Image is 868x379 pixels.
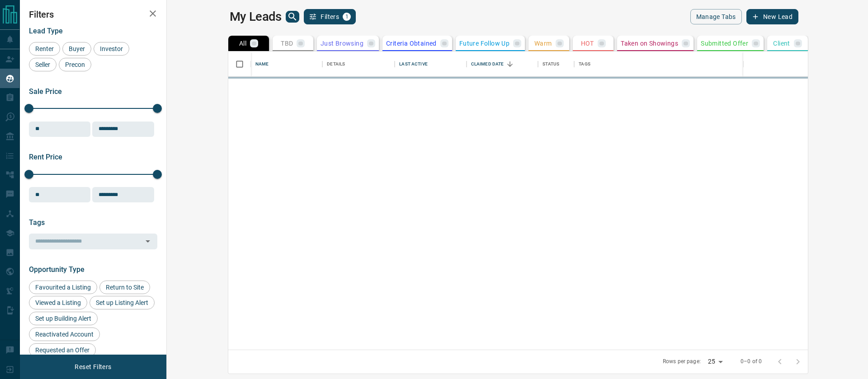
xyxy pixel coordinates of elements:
[142,235,154,248] button: Open
[99,281,150,294] div: Return to Site
[704,355,726,368] div: 25
[741,358,762,365] p: 0–0 of 0
[701,40,748,47] p: Submitted Offer
[32,346,93,354] span: Requested an Offer
[581,40,594,47] p: HOT
[29,296,87,309] div: Viewed a Listing
[239,40,246,47] p: All
[286,11,299,23] button: search button
[459,40,509,47] p: Future Follow Up
[29,265,85,274] span: Opportunity Type
[62,61,88,68] span: Precon
[399,51,427,77] div: Last Active
[773,40,790,47] p: Client
[344,14,350,20] span: 1
[322,51,395,77] div: Details
[29,281,97,294] div: Favourited a Listing
[59,58,91,71] div: Precon
[251,51,322,77] div: Name
[321,40,363,47] p: Just Browsing
[29,58,57,71] div: Seller
[281,40,293,47] p: TBD
[304,9,356,24] button: Filters1
[471,51,504,77] div: Claimed Date
[579,51,590,77] div: Tags
[32,61,53,68] span: Seller
[29,343,96,357] div: Requested an Offer
[93,299,151,306] span: Set up Listing Alert
[467,51,538,77] div: Claimed Date
[97,45,126,52] span: Investor
[746,9,798,24] button: New Lead
[29,153,62,161] span: Rent Price
[29,218,45,227] span: Tags
[90,296,155,309] div: Set up Listing Alert
[69,359,117,374] button: Reset Filters
[29,328,100,341] div: Reactivated Account
[32,299,84,306] span: Viewed a Listing
[504,58,516,70] button: Sort
[621,40,678,47] p: Taken on Showings
[32,45,57,52] span: Renter
[534,40,552,47] p: Warm
[32,315,94,322] span: Set up Building Alert
[230,9,282,24] h1: My Leads
[542,51,559,77] div: Status
[255,51,269,77] div: Name
[29,9,157,20] h2: Filters
[29,87,62,96] span: Sale Price
[29,312,98,325] div: Set up Building Alert
[327,51,345,77] div: Details
[103,284,147,291] span: Return to Site
[690,9,742,24] button: Manage Tabs
[386,40,437,47] p: Criteria Obtained
[32,331,97,338] span: Reactivated Account
[32,284,94,291] span: Favourited a Listing
[663,358,701,365] p: Rows per page:
[94,42,129,56] div: Investor
[29,27,63,35] span: Lead Type
[66,45,88,52] span: Buyer
[62,42,91,56] div: Buyer
[538,51,574,77] div: Status
[574,51,861,77] div: Tags
[29,42,60,56] div: Renter
[395,51,466,77] div: Last Active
